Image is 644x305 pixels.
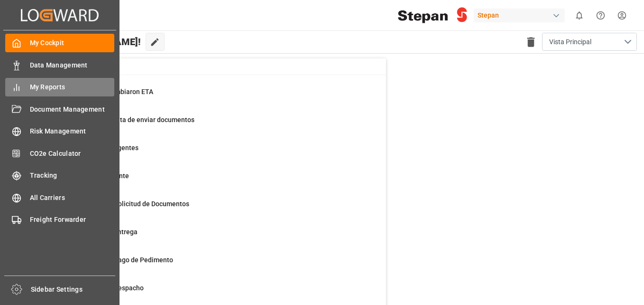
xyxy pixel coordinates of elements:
[39,33,141,51] span: Hello [PERSON_NAME]!
[30,149,115,159] span: CO2e Calculator
[474,6,569,24] button: Stepan
[398,7,467,24] img: Stepan_Company_logo.svg.png_1713531530.png
[30,126,115,136] span: Risk Management
[30,38,115,48] span: My Cockpit
[72,116,194,124] span: Ordenes que falta de enviar documentos
[48,115,374,135] a: 14Ordenes que falta de enviar documentosContainer Schema
[48,283,374,303] a: 3Pendiente de DespachoFinal Delivery
[5,56,114,74] a: Data Management
[5,210,114,229] a: Freight Forwarder
[5,166,114,185] a: Tracking
[72,256,173,264] span: Pendiente de Pago de Pedimento
[48,171,374,191] a: 75Booking pendientePurchase Orders
[48,199,374,219] a: 9Ordenes para Solicitud de DocumentosPurchase Orders
[30,60,115,70] span: Data Management
[5,144,114,162] a: CO2e Calculator
[5,78,114,96] a: My Reports
[5,34,114,52] a: My Cockpit
[590,5,611,26] button: Help Center
[48,143,374,163] a: 1Documentos urgentesPurchase Orders
[72,200,189,208] span: Ordenes para Solicitud de Documentos
[30,171,115,181] span: Tracking
[48,255,374,275] a: 2Pendiente de Pago de PedimentoFinal Delivery
[31,285,116,295] span: Sidebar Settings
[48,87,374,107] a: 10Embarques cambiaron ETAContainer Schema
[549,37,591,47] span: Vista Principal
[30,82,115,92] span: My Reports
[5,100,114,118] a: Document Management
[30,215,115,225] span: Freight Forwarder
[48,227,374,247] a: 82Pendiente de entregaFinal Delivery
[30,193,115,203] span: All Carriers
[474,9,565,22] div: Stepan
[542,33,637,51] button: open menu
[30,105,115,114] span: Document Management
[569,5,590,26] button: show 0 new notifications
[5,188,114,207] a: All Carriers
[5,122,114,141] a: Risk Management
